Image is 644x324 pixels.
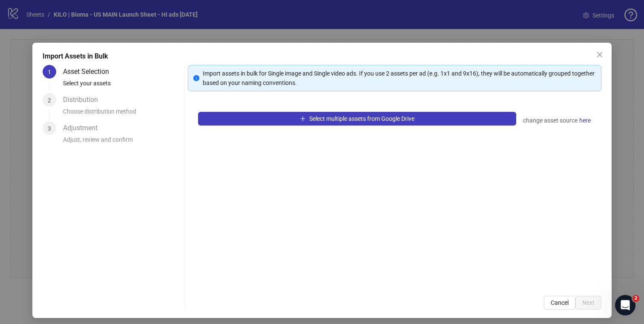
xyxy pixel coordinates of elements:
[63,135,181,149] div: Adjust, review and confirm
[63,121,104,135] div: Adjustment
[596,51,603,58] span: close
[544,296,575,309] button: Cancel
[523,115,591,126] div: change asset source
[48,97,51,104] span: 2
[48,125,51,132] span: 3
[43,51,602,61] div: Import Assets in Bulk
[579,116,591,125] span: here
[63,93,105,107] div: Distribution
[193,75,199,81] span: info-circle
[579,115,591,126] a: here
[63,65,116,79] div: Asset Selection
[48,69,51,76] span: 1
[63,79,181,93] div: Select your assets
[198,112,517,126] button: Select multiple assets from Google Drive
[551,299,569,306] span: Cancel
[593,48,607,61] button: Close
[309,115,414,122] span: Select multiple assets from Google Drive
[632,295,639,302] span: 2
[63,107,181,121] div: Choose distribution method
[615,295,635,315] iframe: Intercom live chat
[300,116,306,122] span: plus
[203,69,596,88] div: Import assets in bulk for Single image and Single video ads. If you use 2 assets per ad (e.g. 1x1...
[575,296,601,309] button: Next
